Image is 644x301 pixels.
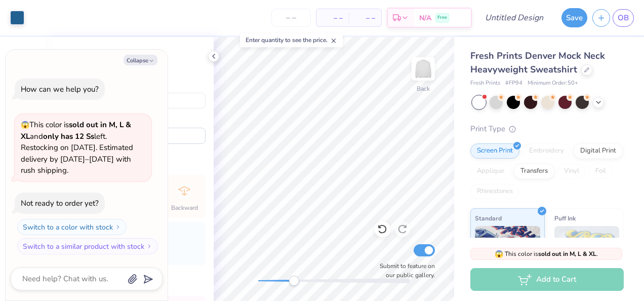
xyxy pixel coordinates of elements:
[17,219,127,235] button: Switch to a color with stock
[323,13,343,23] span: – –
[554,226,620,277] img: Puff Ink
[528,79,578,88] span: Minimum Order: 50 +
[470,164,511,179] div: Applique
[240,33,343,47] div: Enter quantity to see the price.
[470,123,624,135] div: Print Type
[417,84,430,93] div: Back
[43,131,94,141] strong: only has 12 Ss
[589,164,613,179] div: Foil
[21,120,131,141] strong: sold out in M, L & XL
[21,120,133,175] span: This color is and left. Restocking on [DATE]. Estimated delivery by [DATE]–[DATE] with rush shipp...
[505,79,522,88] span: # FP94
[561,8,587,27] button: Save
[495,249,598,258] span: This color is .
[557,164,586,179] div: Vinyl
[21,198,99,208] div: Not ready to order yet?
[17,238,158,254] button: Switch to a similar product with stock
[124,55,157,65] button: Collapse
[475,213,502,223] span: Standard
[470,50,605,76] span: Fresh Prints Denver Mock Neck Heavyweight Sweatshirt
[146,243,152,249] img: Switch to a similar product with stock
[115,224,121,230] img: Switch to a color with stock
[437,14,447,21] span: Free
[574,143,623,159] div: Digital Print
[413,59,433,79] img: Back
[355,13,375,23] span: – –
[21,120,29,130] span: 😱
[475,226,540,277] img: Standard
[522,143,571,159] div: Embroidery
[419,13,431,23] span: N/A
[21,84,99,94] div: How can we help you?
[470,79,500,88] span: Fresh Prints
[514,164,554,179] div: Transfers
[618,12,629,24] span: OB
[477,8,551,28] input: Untitled Design
[374,261,435,280] label: Submit to feature on our public gallery.
[271,9,311,27] input: – –
[538,250,596,258] strong: sold out in M, L & XL
[289,276,299,286] div: Accessibility label
[470,143,519,159] div: Screen Print
[613,9,634,27] a: OB
[554,213,576,223] span: Puff Ink
[495,249,503,259] span: 😱
[470,184,519,199] div: Rhinestones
